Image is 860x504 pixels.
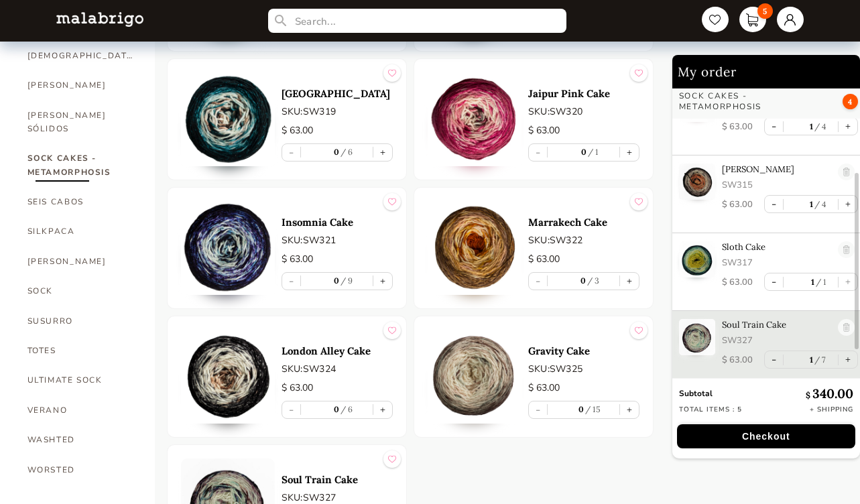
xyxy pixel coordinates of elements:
[843,94,858,109] span: 4
[27,101,135,144] a: [PERSON_NAME] SÓLIDOS
[27,276,135,306] a: SOCK
[620,273,639,290] button: +
[679,405,742,414] p: Total items : 5
[282,362,393,376] p: SKU: SW324
[679,319,715,355] img: 0.jpg
[56,12,143,26] img: L5WsItTXhTFtyxb3tkNoXNspfcfOAAWlbXYcuBTUg0FA22wzaAJ6kXiYLTb6coiuTfQf1mE2HwVko7IAAAAASUVORK5CYII=
[528,105,639,119] p: SKU: SW320
[765,118,783,135] button: -
[722,334,831,346] p: SW327
[677,424,855,448] button: Checkout
[722,319,831,330] p: Soul Train Cake
[282,344,393,357] a: London Alley Cake
[839,196,857,212] button: +
[810,405,853,414] p: + Shipping
[528,233,639,247] p: SKU: SW322
[339,275,353,286] label: 9
[373,144,392,161] button: +
[528,362,639,376] p: SKU: SW325
[27,425,135,454] a: WASHTED
[722,276,753,288] p: $ 63.00
[839,351,857,368] button: +
[181,201,275,295] img: 0.jpg
[181,72,275,166] img: 0.jpg
[722,257,831,269] p: SW317
[282,216,393,229] a: Insomnia Cake
[722,198,753,210] p: $ 63.00
[679,164,715,200] img: 0.jpg
[373,273,392,290] button: +
[722,241,831,253] p: Sloth Cake
[339,404,353,414] label: 6
[813,355,826,365] label: 7
[181,330,275,424] img: 0.jpg
[814,277,826,287] label: 1
[587,147,599,157] label: 1
[722,121,753,133] p: $ 63.00
[27,187,135,216] a: SEIS CABOS
[373,401,392,418] button: +
[672,424,860,448] a: Checkout
[620,401,639,418] button: +
[27,365,135,395] a: ULTIMATE SOCK
[282,233,393,247] p: SKU: SW321
[282,105,393,119] p: SKU: SW319
[620,144,639,161] button: +
[739,7,766,32] a: 5
[586,275,600,286] label: 3
[27,395,135,425] a: VERANO
[282,473,393,486] a: Soul Train Cake
[282,252,393,267] p: $ 63.00
[27,216,135,246] a: SILKPACA
[27,247,135,276] a: [PERSON_NAME]
[428,72,521,166] img: 0.jpg
[765,273,783,290] button: -
[813,199,827,209] label: 4
[679,388,713,399] strong: Subtotal
[528,252,639,267] p: $ 63.00
[806,390,812,400] span: $
[722,354,753,366] p: $ 63.00
[27,336,135,365] a: TOTES
[722,179,831,191] p: SW315
[268,9,567,33] input: Search...
[528,381,639,395] p: $ 63.00
[765,196,783,212] button: -
[339,147,353,157] label: 6
[528,216,639,229] a: Marrakech Cake
[428,201,521,295] img: 0.jpg
[27,143,135,187] a: SOCK CAKES - METAMORPHOSIS
[282,381,393,395] p: $ 63.00
[282,123,393,138] p: $ 63.00
[722,164,831,175] p: [PERSON_NAME]
[528,123,639,138] p: $ 63.00
[282,87,393,100] a: [GEOGRAPHIC_DATA]
[679,90,804,112] h3: SOCK CAKES - Metamorphosis
[27,70,135,100] a: [PERSON_NAME]
[757,3,773,19] span: 5
[813,121,827,131] label: 4
[679,241,715,277] img: 0.jpg
[584,404,601,414] label: 15
[27,455,135,485] a: WORSTED
[839,118,857,135] button: +
[672,55,860,88] h2: My order
[428,330,521,424] img: 0.jpg
[27,306,135,336] a: SUSURRO
[27,41,135,70] a: [DEMOGRAPHIC_DATA]
[806,385,853,401] p: 340.00
[528,87,639,100] a: Jaipur Pink Cake
[528,344,639,357] a: Gravity Cake
[765,351,783,368] button: -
